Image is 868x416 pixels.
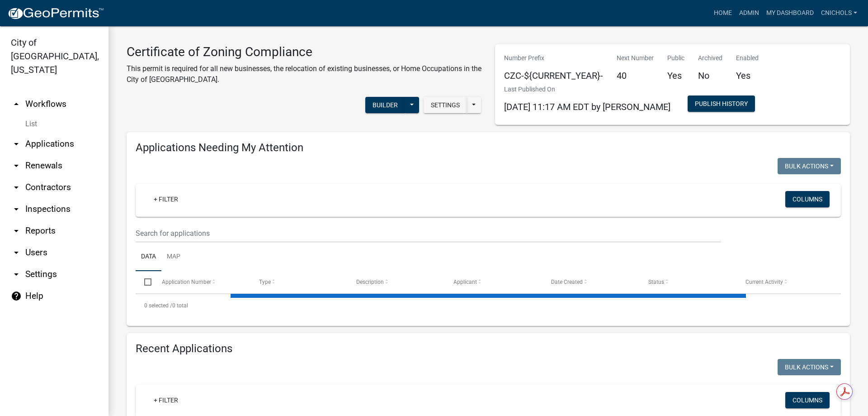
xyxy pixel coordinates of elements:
div: 0 total [136,294,841,317]
i: arrow_drop_down [11,225,22,236]
span: Current Activity [745,279,783,285]
a: + Filter [146,191,185,207]
datatable-header-cell: Current Activity [737,271,834,293]
p: Public [667,53,684,63]
button: Bulk Actions [778,158,841,174]
datatable-header-cell: Date Created [542,271,639,293]
button: Builder [365,97,405,113]
datatable-header-cell: Select [136,271,153,293]
i: arrow_drop_down [11,182,22,193]
a: Home [710,5,736,22]
span: [DATE] 11:17 AM EDT by [PERSON_NAME] [504,101,670,112]
h5: No [698,70,722,81]
a: Map [161,243,186,272]
a: + Filter [146,392,185,408]
button: Settings [424,97,467,113]
i: arrow_drop_down [11,139,22,149]
h4: Applications Needing My Attention [136,141,841,154]
datatable-header-cell: Type [250,271,348,293]
button: Columns [785,191,830,207]
a: Admin [736,5,763,22]
button: Columns [785,392,830,408]
span: Applicant [453,279,477,285]
i: arrow_drop_down [11,204,22,215]
p: Enabled [736,53,759,63]
i: arrow_drop_down [11,160,22,171]
p: Archived [698,53,722,63]
p: This permit is required for all new businesses, the relocation of existing businesses, or Home Oc... [127,63,481,85]
i: help [11,291,22,301]
h5: Yes [736,70,759,81]
h4: Recent Applications [136,342,841,355]
h5: CZC-${CURRENT_YEAR}- [504,70,603,81]
wm-modal-confirm: Workflow Publish History [688,101,755,108]
datatable-header-cell: Application Number [153,271,250,293]
span: Description [356,279,384,285]
a: Data [136,243,161,272]
span: Date Created [551,279,583,285]
p: Last Published On [504,85,670,94]
p: Next Number [617,53,654,63]
i: arrow_drop_down [11,269,22,280]
a: My Dashboard [763,5,817,22]
datatable-header-cell: Applicant [445,271,542,293]
i: arrow_drop_up [11,99,22,110]
h5: 40 [617,70,654,81]
input: Search for applications [136,224,721,243]
h5: Yes [667,70,684,81]
p: Number Prefix [504,53,603,63]
h3: Certificate of Zoning Compliance [127,44,481,60]
a: cnichols [817,5,861,22]
span: 0 selected / [144,302,172,309]
button: Bulk Actions [778,359,841,375]
datatable-header-cell: Description [348,271,445,293]
span: Status [648,279,664,285]
datatable-header-cell: Status [640,271,737,293]
span: Type [259,279,271,285]
button: Publish History [688,96,755,112]
span: Application Number [162,279,211,285]
i: arrow_drop_down [11,247,22,258]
